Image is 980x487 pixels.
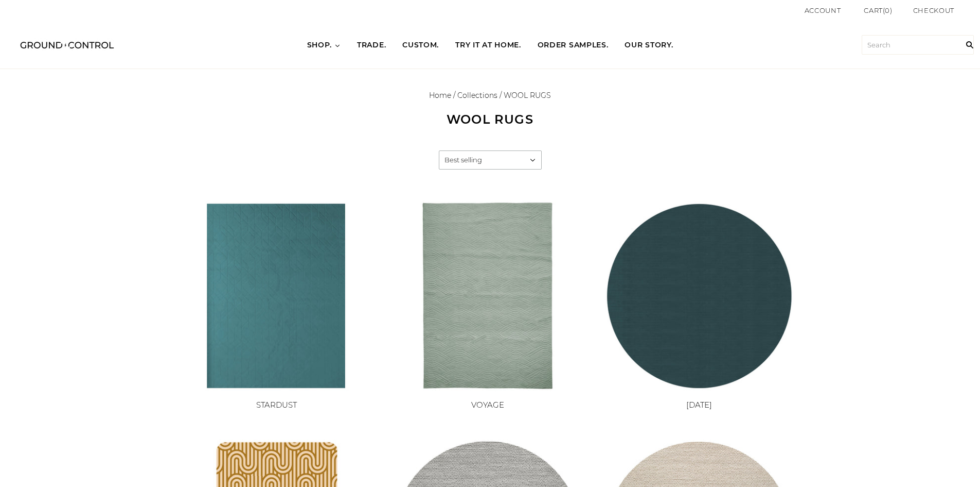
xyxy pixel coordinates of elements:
h1: WOOL RUGS [336,112,645,127]
span: / [500,91,502,100]
span: ORDER SAMPLES. [538,40,609,51]
a: OUR STORY. [616,31,681,60]
a: ORDER SAMPLES. [529,31,617,60]
a: TRADE. [349,31,394,60]
span: / [453,91,455,100]
a: CUSTOM. [394,31,447,60]
span: Cart [864,6,883,14]
a: Cart(0) [864,5,893,16]
a: Home [429,91,451,100]
input: Search [862,35,974,55]
a: VOYAGE [471,400,504,410]
span: WOOL RUGS [504,91,551,100]
span: TRY IT AT HOME. [455,40,521,51]
a: [DATE] [686,400,712,410]
a: Collections [457,91,497,100]
a: STARDUST [256,400,297,410]
span: TRADE. [357,40,386,51]
span: SHOP. [307,40,332,51]
input: Search [959,21,980,69]
a: Account [805,6,841,14]
span: OUR STORY. [625,40,673,51]
span: 0 [885,6,890,14]
a: TRY IT AT HOME. [447,31,529,60]
a: SHOP. [299,31,349,60]
span: CUSTOM. [402,40,439,51]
